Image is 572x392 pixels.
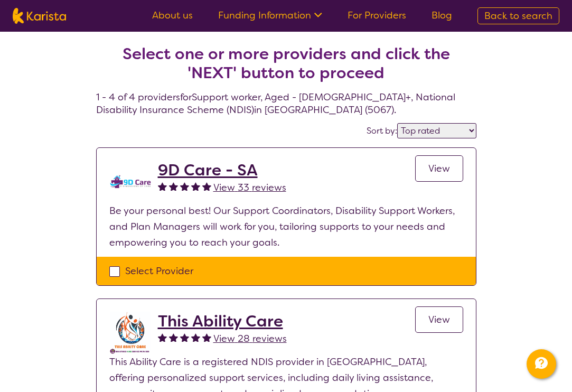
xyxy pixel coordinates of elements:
[158,161,286,180] a: 9D Care - SA
[428,162,450,175] span: View
[202,333,211,342] img: fullstar
[180,333,189,342] img: fullstar
[191,182,200,191] img: fullstar
[180,182,189,191] img: fullstar
[96,19,476,116] h4: 1 - 4 of 4 providers for Support worker , Aged - [DEMOGRAPHIC_DATA]+ , National Disability Insura...
[169,182,178,191] img: fullstar
[213,180,286,195] a: View 33 reviews
[109,161,152,203] img: tm0unixx98hwpl6ajs3b.png
[152,9,193,22] a: About us
[109,44,464,82] h2: Select one or more providers and click the 'NEXT' button to proceed
[527,349,556,379] button: Channel Menu
[158,182,167,191] img: fullstar
[13,8,66,24] img: Karista logo
[158,312,287,331] a: This Ability Care
[428,313,450,326] span: View
[348,9,406,22] a: For Providers
[213,331,287,347] a: View 28 reviews
[432,9,452,22] a: Blog
[477,7,559,24] a: Back to search
[415,155,463,182] a: View
[109,312,152,354] img: gsdcjusr4h8ax57pm8t9.jpg
[415,306,463,333] a: View
[367,125,397,136] label: Sort by:
[213,332,287,345] span: View 28 reviews
[169,333,178,342] img: fullstar
[213,181,286,194] span: View 33 reviews
[191,333,200,342] img: fullstar
[202,182,211,191] img: fullstar
[158,333,167,342] img: fullstar
[218,9,322,22] a: Funding Information
[109,203,463,250] p: Be your personal best! Our Support Coordinators, Disability Support Workers, and Plan Managers wi...
[484,10,552,22] span: Back to search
